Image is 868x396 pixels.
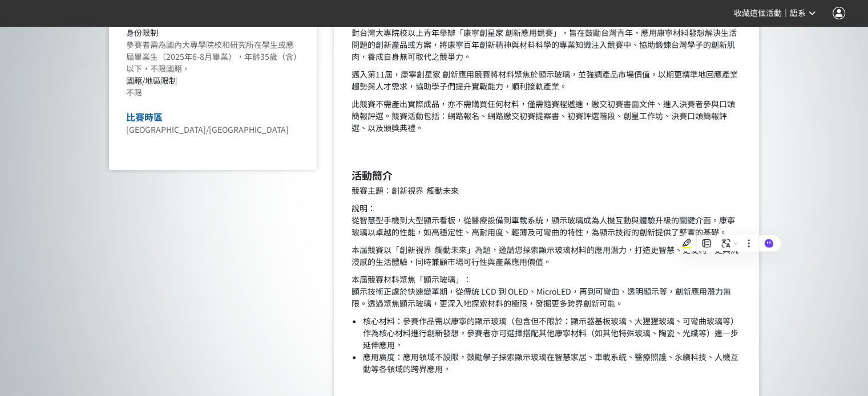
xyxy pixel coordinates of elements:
[362,351,742,375] li: 應用廣度：應用領域不設限，鼓勵學子探索顯示玻璃在智慧家居、車載系統、醫療照護、永續科技、人機互動等各領域的跨界應用。
[734,9,782,18] span: 收藏這個活動
[351,68,742,92] p: 邁入第11屆，康寧創星家 創新應用競賽將材料聚焦於顯示玻璃，並強調產品市場價值，以期更精準地回應產業趨勢與人才需求，協助學子們提升實戰能力，順利接軌產業。
[126,27,158,38] span: 身份限制
[351,244,742,268] p: 本屆競賽以「創新視界 觸動未來」為題，邀請您探索顯示玻璃材料的應用潛力，打造更智慧、更便利、更具沉浸感的生活體驗，同時兼顧市場可行性與產業應用價值。
[351,202,742,238] p: 說明： 從智慧型手機到大型顯示看板，從醫療設備到車載系統，顯示玻璃成為人機互動與體驗升級的關鍵介面。康寧玻璃以卓越的性能，如高穩定性、高耐用度、輕薄及可彎曲的特性，為顯示技術的創新提供了堅實的基礎。
[351,98,742,134] p: 此競賽不需產出實際成品，亦不需購買任何材料，僅需隨賽程遞進，繳交初賽書面文件、進入決賽者參與口頭簡報評選。競賽活動包括：網路報名、網路繳交初賽提案書、初賽評選階段、創星工作坊、決賽口頭簡報評選、...
[351,3,742,63] p: 為提升台灣學生實際創新及材料應用能力、降低學用落差並強化實務教學與產業接軌，台灣康寧自2015年起針對台灣大專院校以上青年舉辦「康寧創星家 創新應用競賽」，旨在鼓勵台灣青年，應用康寧材料發想解決...
[126,87,142,98] span: 不限
[351,273,742,309] p: 本屆競賽材料聚焦「顯示玻璃」： 顯示技術正處於快速變革期，從傳統 LCD 到 OLED、MicroLED，再到可彎曲、透明顯示等，創新應用潛力無限。透過聚焦顯示玻璃，更深入地探索材料的極限，發掘...
[790,9,806,18] span: 語系
[362,315,742,351] li: 核心材料：參賽作品需以康寧的顯示玻璃（包含但不限於：顯示器基板玻璃、大猩猩玻璃、可彎曲玻璃等）作為核心材料進行創新發想。參賽者亦可選擇搭配其他康寧材料（如其他特殊玻璃、陶瓷、光纖等）進一步延伸應用。
[351,185,742,197] p: 競賽主題：創新視界 觸動未來
[126,75,177,86] span: 國籍/地區限制
[351,168,392,182] strong: 活動簡介
[126,110,163,124] span: 比賽時區
[126,124,289,135] span: [GEOGRAPHIC_DATA]/[GEOGRAPHIC_DATA]
[126,39,297,74] span: 參賽者需為國內大專學院校和研究所在學生或應屆畢業生（2025年6-8月畢業），年齡35歲（含）以下，不限國籍。
[782,7,790,19] span: ｜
